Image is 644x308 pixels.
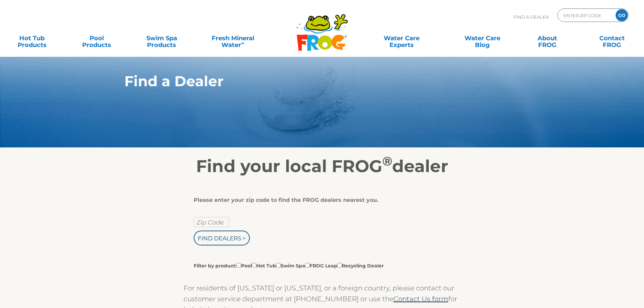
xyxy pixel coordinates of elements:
[514,8,549,25] p: Find A Dealer
[522,31,572,45] a: AboutFROG
[361,31,443,45] a: Water CareExperts
[563,10,609,20] input: Zip Code Form
[201,31,264,45] a: Fresh MineralWater∞
[241,40,244,46] sup: ∞
[7,31,57,45] a: Hot TubProducts
[124,73,488,89] h1: Find a Dealer
[587,31,637,45] a: ContactFROG
[194,262,384,269] label: Filter by product: Pool Hot Tub Swim Spa FROG Leap Recycling Dealer
[457,31,507,45] a: Water CareBlog
[337,263,342,267] input: Filter by product:PoolHot TubSwim SpaFROG LeapRecycling Dealer
[616,9,628,21] input: GO
[194,231,250,245] input: Find Dealers >
[393,295,448,303] a: Contact Us form
[305,263,310,267] input: Filter by product:PoolHot TubSwim SpaFROG LeapRecycling Dealer
[72,31,122,45] a: PoolProducts
[114,156,530,176] h2: Find your local FROG dealer
[194,197,446,204] div: Please enter your zip code to find the FROG dealers nearest you.
[137,31,187,45] a: Swim SpaProducts
[252,263,256,267] input: Filter by product:PoolHot TubSwim SpaFROG LeapRecycling Dealer
[237,263,241,267] input: Filter by product:PoolHot TubSwim SpaFROG LeapRecycling Dealer
[276,263,281,267] input: Filter by product:PoolHot TubSwim SpaFROG LeapRecycling Dealer
[382,153,392,169] sup: ®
